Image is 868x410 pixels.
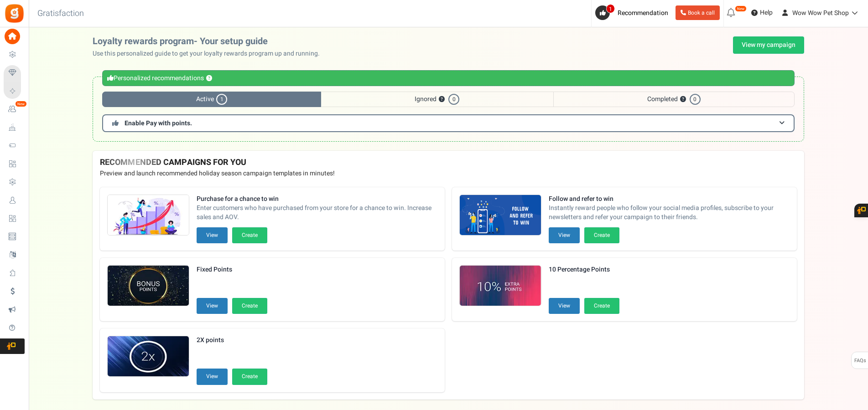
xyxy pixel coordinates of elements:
span: Instantly reward people who follow your social media profiles, subscribe to your newsletters and ... [549,204,790,222]
button: ? [439,97,445,102]
button: ? [680,97,686,102]
button: Create [584,298,619,314]
span: Enable Pay with points. [125,118,192,128]
img: Recommended Campaigns [460,266,541,307]
strong: Purchase for a chance to win [197,195,437,204]
span: 1 [216,94,227,105]
h4: RECOMMENDED CAMPAIGNS FOR YOU [100,158,797,167]
button: ? [206,76,212,82]
h2: Loyalty rewards program- Your setup guide [93,36,327,46]
a: View my campaign [733,36,804,54]
img: Recommended Campaigns [460,195,541,236]
button: Create [584,227,619,243]
span: 0 [448,94,459,105]
strong: Follow and refer to win [549,195,790,204]
img: Recommended Campaigns [108,195,189,236]
button: View [197,227,228,243]
img: Gratisfaction [4,3,25,24]
a: New [4,102,25,117]
span: Enter customers who have purchased from your store for a chance to win. Increase sales and AOV. [197,204,437,222]
button: View [549,227,580,243]
button: View [197,298,228,314]
button: View [197,369,228,384]
span: 0 [690,94,701,105]
a: Book a call [676,5,720,20]
em: New [735,5,747,12]
img: Recommended Campaigns [108,336,189,377]
span: 1 [606,4,615,13]
a: Help [748,5,776,20]
span: Recommendation [618,8,668,18]
button: Create [232,298,267,314]
span: FAQs [854,352,866,369]
strong: 10 Percentage Points [549,265,619,274]
span: Wow Wow Pet Shop [792,8,849,18]
span: Help [758,8,773,17]
p: Preview and launch recommended holiday season campaign templates in minutes! [100,169,797,178]
img: Recommended Campaigns [108,266,189,307]
span: Completed [553,92,795,107]
button: View [549,298,580,314]
span: Active [102,92,321,107]
em: New [15,101,27,107]
div: Personalized recommendations [102,70,795,86]
strong: Fixed Points [197,265,267,274]
h3: Gratisfaction [27,5,94,23]
strong: 2X points [197,336,267,345]
p: Use this personalized guide to get your loyalty rewards program up and running. [93,49,327,58]
span: Ignored [321,92,553,107]
button: Create [232,227,267,243]
button: Create [232,369,267,384]
a: 1 Recommendation [595,5,672,20]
